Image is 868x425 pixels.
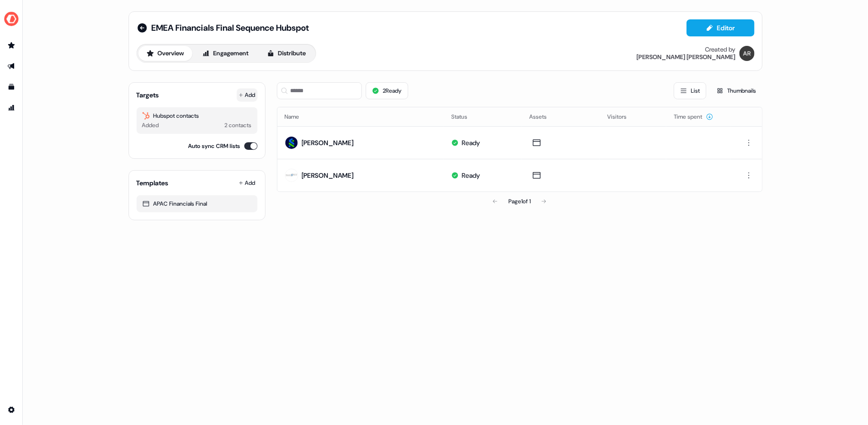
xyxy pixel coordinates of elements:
[302,171,354,180] div: [PERSON_NAME]
[285,108,311,125] button: Name
[189,141,241,151] label: Auto sync CRM lists
[4,38,19,53] a: Go to prospects
[137,90,159,100] div: Targets
[302,138,354,147] div: [PERSON_NAME]
[739,46,755,61] img: Aleksandra
[4,59,19,74] a: Go to outbound experience
[687,24,755,34] a: Editor
[637,53,736,61] div: [PERSON_NAME] [PERSON_NAME]
[4,402,19,417] a: Go to integrations
[705,46,736,53] div: Created by
[366,82,408,99] button: 2Ready
[142,111,252,121] div: Hubspot contacts
[687,19,755,36] button: Editor
[508,197,531,206] div: Page 1 of 1
[237,176,258,190] button: Add
[259,46,314,61] button: Distribute
[138,46,192,61] button: Overview
[4,79,19,95] a: Go to templates
[225,121,252,130] div: 2 contacts
[674,108,713,125] button: Time spent
[522,107,600,126] th: Assets
[194,46,257,61] button: Engagement
[710,82,763,99] button: Thumbnails
[142,121,159,130] div: Added
[237,88,258,102] button: Add
[142,199,252,208] div: APAC Financials Final
[451,108,479,125] button: Status
[4,100,19,115] a: Go to attribution
[607,108,638,125] button: Visitors
[462,171,480,180] div: Ready
[674,82,706,99] button: List
[152,22,309,34] span: EMEA Financials Final Sequence Hubspot
[137,178,169,188] div: Templates
[462,138,480,147] div: Ready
